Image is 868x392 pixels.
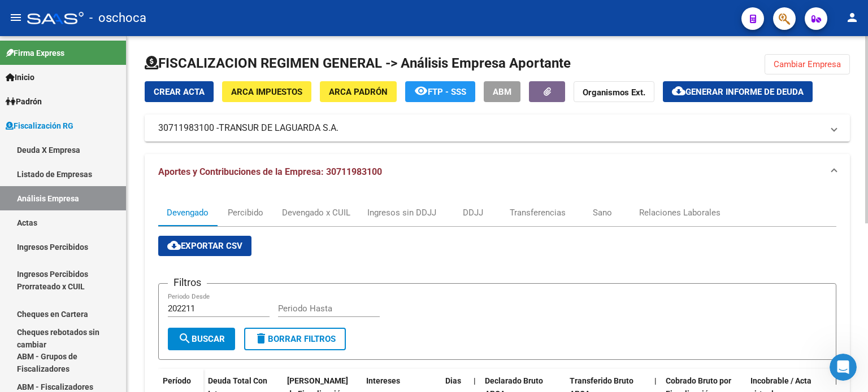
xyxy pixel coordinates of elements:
span: Borrar Filtros [254,334,336,344]
span: Exportar CSV [167,241,242,251]
mat-icon: cloud_download [167,239,181,252]
iframe: Intercom live chat [830,354,857,381]
div: Ingresos sin DDJJ [367,206,436,219]
span: | [654,376,657,385]
span: | [474,376,476,385]
div: Sano [593,206,612,219]
mat-icon: remove_red_eye [414,84,428,98]
span: Aportes y Contribuciones de la Empresa: 30711983100 [158,166,382,177]
strong: Organismos Ext. [583,87,645,98]
span: Generar informe de deuda [685,87,804,97]
span: Buscar [178,334,225,344]
span: Intereses [366,376,400,385]
button: Crear Acta [145,81,214,102]
button: Borrar Filtros [244,328,346,350]
button: ARCA Impuestos [222,81,311,102]
div: Transferencias [510,206,566,219]
span: ABM [493,87,511,97]
span: Inicio [6,71,34,83]
span: Fiscalización RG [6,120,73,132]
div: Devengado x CUIL [282,206,350,219]
button: Buscar [168,328,235,350]
div: Devengado [167,206,209,219]
div: Relaciones Laborales [639,206,721,219]
mat-icon: search [178,332,192,345]
span: ARCA Padrón [329,87,388,97]
button: ARCA Padrón [320,81,397,102]
span: Firma Express [6,47,64,59]
mat-icon: delete [254,332,268,345]
mat-expansion-panel-header: 30711983100 -TRANSUR DE LAGUARDA S.A. [145,114,850,142]
span: Cambiar Empresa [774,59,841,69]
span: - oschoca [89,6,146,30]
span: Período [163,376,191,385]
span: Dias [445,376,461,385]
button: Exportar CSV [158,236,251,256]
mat-icon: person [845,11,859,24]
button: Organismos Ext. [574,81,654,102]
mat-icon: menu [9,11,23,24]
h3: Filtros [168,275,207,290]
h1: FISCALIZACION REGIMEN GENERAL -> Análisis Empresa Aportante [145,54,571,72]
button: Generar informe de deuda [663,81,813,102]
span: ARCA Impuestos [231,87,302,97]
div: DDJJ [463,206,483,219]
button: ABM [484,81,520,102]
mat-expansion-panel-header: Aportes y Contribuciones de la Empresa: 30711983100 [145,154,850,190]
span: FTP - SSS [428,87,466,97]
span: Padrón [6,95,42,108]
mat-icon: cloud_download [672,84,685,98]
button: Cambiar Empresa [765,54,850,74]
span: Crear Acta [154,87,205,97]
mat-panel-title: 30711983100 - [158,122,823,134]
div: Percibido [228,206,263,219]
button: FTP - SSS [405,81,475,102]
span: TRANSUR DE LAGUARDA S.A. [219,122,338,134]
